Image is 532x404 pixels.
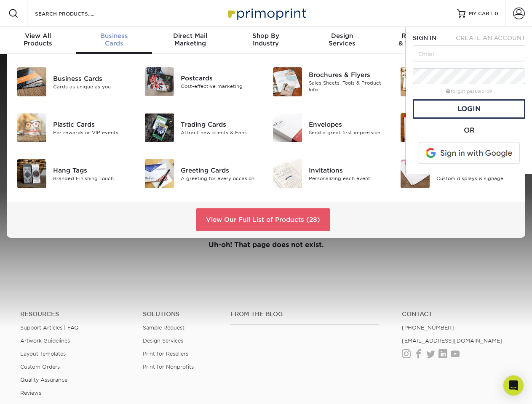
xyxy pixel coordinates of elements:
div: OR [413,125,525,136]
div: Open Intercom Messenger [503,375,524,396]
span: Design [304,32,380,40]
a: Direct MailMarketing [152,27,228,54]
div: Cards [76,32,152,47]
span: Direct Mail [152,32,228,40]
a: Print for Nonprofits [143,364,194,370]
a: [PHONE_NUMBER] [402,324,454,331]
a: Layout Templates [20,351,66,357]
a: BusinessCards [76,27,152,54]
div: Marketing [152,32,228,47]
a: forgot password? [446,89,492,94]
span: Business [76,32,152,40]
span: Shop By [228,32,304,40]
input: SEARCH PRODUCTS..... [34,8,116,19]
span: CREATE AN ACCOUNT [456,35,525,41]
a: [EMAIL_ADDRESS][DOMAIN_NAME] [402,338,503,344]
a: Support Articles | FAQ [20,324,79,331]
a: View Our Full List of Products (28) [196,208,330,231]
a: Shop ByIndustry [228,27,304,54]
a: Print for Resellers [143,351,188,357]
iframe: Google Customer Reviews [2,378,72,401]
a: Quality Assurance [20,377,67,383]
div: & Templates [380,32,456,47]
a: Login [413,99,525,119]
a: DesignServices [304,27,380,54]
div: Services [304,32,380,47]
input: Email [413,45,525,61]
img: Primoprint [224,4,308,22]
a: Sample Request [143,324,184,331]
a: Design Services [143,338,183,344]
a: Resources& Templates [380,27,456,54]
span: 0 [495,11,498,16]
span: MY CART [469,10,493,17]
a: Custom Orders [20,364,60,370]
span: Resources [380,32,456,40]
div: Industry [228,32,304,47]
span: SIGN IN [413,35,436,41]
a: Artwork Guidelines [20,338,70,344]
